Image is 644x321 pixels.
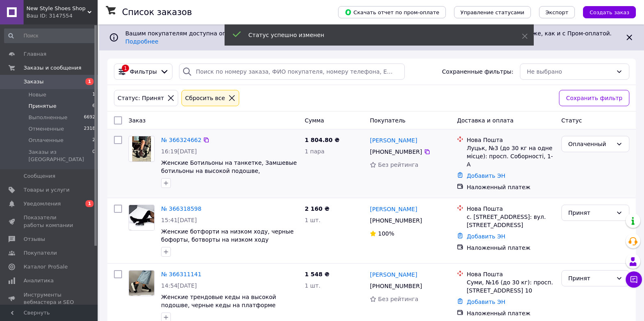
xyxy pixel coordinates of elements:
[28,148,92,163] span: Заказы из [GEOGRAPHIC_DATA]
[539,6,575,18] button: Экспорт
[92,91,95,98] span: 1
[467,233,505,240] a: Добавить ЭН
[249,31,502,39] div: Статус успешно изменен
[129,271,154,296] img: Фото товару
[129,270,155,296] a: Фото товару
[568,140,613,148] div: Оплаченный
[368,280,424,292] div: [PHONE_NUMBER]
[28,137,63,144] span: Оплаченные
[24,186,70,194] span: Товары и услуги
[129,136,155,162] a: Фото товару
[161,271,201,277] a: № 366311141
[467,173,505,179] a: Добавить ЭН
[24,173,55,180] span: Сообщения
[467,309,555,317] div: Наложенный платеж
[589,9,629,15] span: Создать заказ
[24,249,57,257] span: Покупатели
[122,7,192,17] h1: Список заказов
[4,28,96,43] input: Поиск
[345,9,439,16] span: Скачать отчет по пром-оплате
[467,183,555,191] div: Наложенный платеж
[467,205,555,213] div: Нова Пошта
[546,9,568,15] span: Экспорт
[161,294,276,308] a: Женские трендовые кеды на высокой подошве, черные кеды на платформе
[84,125,95,133] span: 2318
[116,94,166,103] div: Статус: Принят
[24,291,75,306] span: Инструменты вебмастера и SEO
[305,148,325,155] span: 1 пара
[161,148,197,155] span: 16:19[DATE]
[85,78,94,85] span: 1
[161,137,201,143] a: № 366324662
[378,162,418,168] span: Без рейтинга
[92,103,95,110] span: 6
[467,278,555,295] div: Суми, №16 (до 30 кг): просп. [STREET_ADDRESS] 10
[378,296,418,302] span: Без рейтинга
[161,217,197,223] span: 15:41[DATE]
[92,137,95,144] span: 2
[26,5,87,12] span: New Style Shoes Shop
[575,9,636,15] a: Создать заказ
[454,6,531,18] button: Управление статусами
[305,271,330,277] span: 1 548 ₴
[583,6,636,18] button: Создать заказ
[161,159,297,182] a: Женские Ботильоны на танкетке, Замшевые ботильоны на высокой подошве, Коричневые ботилоьны на пла...
[467,299,505,305] a: Добавить ЭН
[305,217,321,223] span: 1 шт.
[24,236,45,243] span: Отзывы
[467,270,555,278] div: Нова Пошта
[368,146,424,157] div: [PHONE_NUMBER]
[125,30,615,45] span: Вашим покупателям доступна опция «Оплатить частями от Rozetka» на 2 платежа. Получайте новые зака...
[305,117,324,124] span: Сумма
[28,103,57,110] span: Принятые
[338,6,446,18] button: Скачать отчет по пром-оплате
[24,263,68,271] span: Каталог ProSale
[442,68,513,76] span: Сохраненные фильтры:
[129,117,146,124] span: Заказ
[467,144,555,168] div: Луцьк, №3 (до 30 кг на одне місце): просп. Соборності, 1-А
[568,208,613,217] div: Принят
[626,271,642,288] button: Чат с покупателем
[129,205,155,231] a: Фото товару
[467,244,555,252] div: Наложенный платеж
[129,205,154,230] img: Фото товару
[457,117,513,124] span: Доставка и оплата
[370,136,417,144] a: [PERSON_NAME]
[130,68,157,76] span: Фильтры
[305,205,330,212] span: 2 160 ₴
[28,125,64,133] span: Отмененные
[370,205,417,213] a: [PERSON_NAME]
[85,200,94,207] span: 1
[305,282,321,289] span: 1 шт.
[467,136,555,144] div: Нова Пошта
[28,114,68,121] span: Выполненные
[461,9,524,15] span: Управление статусами
[84,114,95,121] span: 6692
[370,271,417,279] a: [PERSON_NAME]
[24,64,81,72] span: Заказы и сообщения
[161,228,294,243] a: Женские ботфорти на низком ходу, черные бофорты, ботворты на низком ходу
[28,91,46,98] span: Новые
[161,205,201,212] a: № 366318598
[132,136,151,162] img: Фото товару
[566,94,622,103] span: Сохранить фильтр
[24,78,44,85] span: Заказы
[370,117,406,124] span: Покупатель
[183,94,227,103] div: Сбросить все
[368,215,424,226] div: [PHONE_NUMBER]
[24,214,75,229] span: Показатели работы компании
[24,200,61,207] span: Уведомления
[26,12,98,20] div: Ваш ID: 3147554
[305,137,340,143] span: 1 804.80 ₴
[559,90,629,106] button: Сохранить фильтр
[161,282,197,289] span: 14:54[DATE]
[568,274,613,283] div: Принят
[378,230,394,237] span: 100%
[561,117,582,124] span: Статус
[467,213,555,229] div: с. [STREET_ADDRESS]: вул. [STREET_ADDRESS]
[92,148,95,163] span: 0
[125,38,158,45] a: Подробнее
